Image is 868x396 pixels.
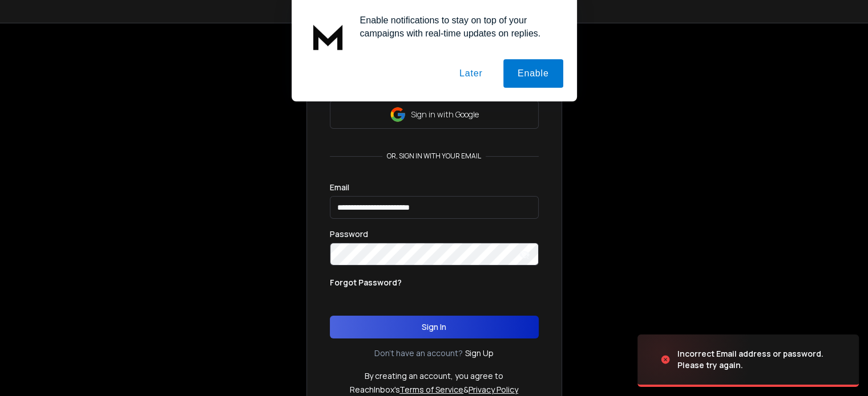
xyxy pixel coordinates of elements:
[503,59,563,88] button: Enable
[445,59,496,88] button: Later
[350,384,518,395] p: ReachInbox's &
[330,183,349,191] label: Email
[399,384,463,395] a: Terms of Service
[351,14,563,40] div: Enable notifications to stay on top of your campaigns with real-time updates on replies.
[305,14,351,59] img: notification icon
[330,277,402,288] p: Forgot Password?
[330,230,368,238] label: Password
[469,384,518,395] a: Privacy Policy
[330,100,539,129] button: Sign in with Google
[330,316,539,338] button: Sign In
[465,348,494,359] a: Sign Up
[382,152,486,161] p: or, sign in with your email
[411,109,479,120] p: Sign in with Google
[374,348,463,359] p: Don't have an account?
[677,348,845,371] div: Incorrect Email address or password. Please try again.
[365,370,503,382] p: By creating an account, you agree to
[637,329,752,390] img: image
